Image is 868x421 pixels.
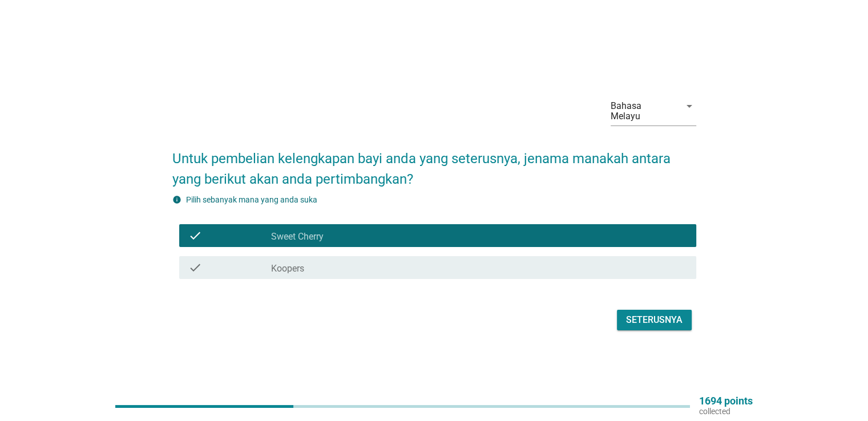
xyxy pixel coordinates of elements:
[617,310,692,330] button: Seterusnya
[172,137,696,189] h2: Untuk pembelian kelengkapan bayi anda yang seterusnya, jenama manakah antara yang berikut akan an...
[683,99,696,113] i: arrow_drop_down
[626,313,683,327] div: Seterusnya
[172,195,181,204] i: info
[699,396,753,406] p: 1694 points
[186,195,317,204] label: Pilih sebanyak mana yang anda suka
[271,231,324,242] label: Sweet Cherry
[271,263,304,274] label: Koopers
[699,406,753,416] p: collected
[188,229,202,242] i: check
[611,101,673,122] div: Bahasa Melayu
[188,261,202,274] i: check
